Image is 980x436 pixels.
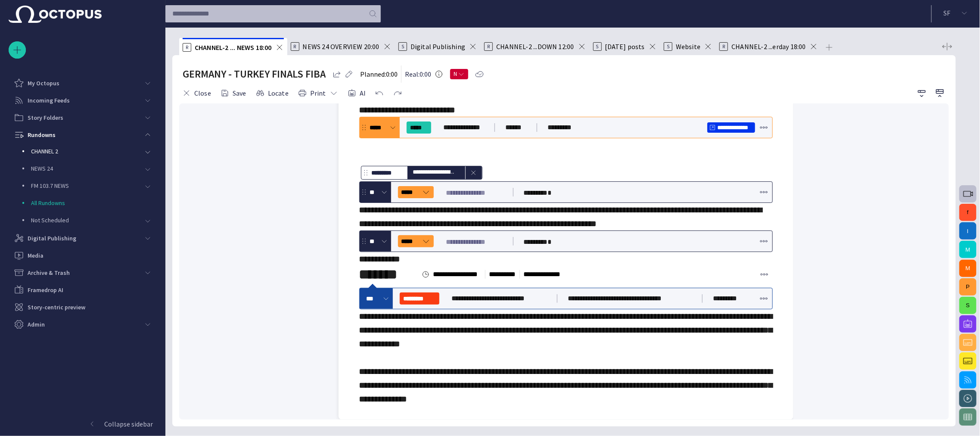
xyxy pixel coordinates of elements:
p: Planned: 0:00 [360,69,398,79]
div: RCHANNEL-2 ...DOWN 12:00 [481,38,589,55]
button: Save [218,85,249,101]
button: f [959,204,977,221]
img: Octopus News Room [9,6,102,23]
div: RCHANNEL-2 ... NEWS 18:00 [179,38,287,55]
p: Not Scheduled [31,216,139,224]
p: Digital Publishing [28,234,76,243]
button: P [959,278,977,296]
button: M [959,241,977,258]
p: R [719,42,728,51]
p: Story-centric preview [28,303,85,311]
span: N [454,70,458,78]
span: [DATE] posts [605,42,645,51]
div: SDigital Publishing [395,38,481,55]
p: CHANNEL 2 [31,147,139,156]
button: N [450,66,468,82]
button: I [959,222,977,240]
p: All Rundowns [31,199,156,207]
button: SF [937,5,975,21]
button: Locate [253,85,292,101]
span: Digital Publishing [411,42,465,51]
button: M [959,260,977,277]
span: Website [676,42,700,51]
p: Framedrop AI [28,286,63,294]
p: Archive & Trash [28,268,70,277]
p: S F [944,8,951,18]
p: Incoming Feeds [28,96,70,105]
span: NEWS 24 OVERVIEW 20:00 [303,42,380,51]
ul: main menu [9,75,156,333]
button: Print [295,85,341,101]
button: S [959,297,977,314]
div: SWebsite [660,38,716,55]
p: Real: 0:00 [405,69,431,79]
div: All Rundowns [14,195,156,212]
p: R [484,42,493,51]
p: S [398,42,407,51]
p: Rundowns [28,131,56,139]
h2: GERMANY - TURKEY FINALS FIBA [183,67,326,81]
span: CHANNEL-2 ...DOWN 12:00 [496,42,574,51]
p: Media [28,251,44,260]
div: RNEWS 24 OVERVIEW 20:00 [287,38,395,55]
button: Collapse sidebar [9,415,156,433]
div: Story-centric preview [9,299,156,316]
span: CHANNEL-2 ... NEWS 18:00 [195,43,272,52]
div: Framedrop AI [9,281,156,299]
div: S[DATE] posts [590,38,660,55]
button: AI [345,85,369,101]
p: FM 103.7 NEWS [31,181,139,190]
p: My Octopus [28,79,59,87]
span: CHANNEL-2 ...erday 18:00 [731,42,806,51]
p: R [291,42,299,51]
div: Media [9,247,156,264]
div: RCHANNEL-2 ...erday 18:00 [716,38,821,55]
p: Admin [28,320,45,329]
p: Story Folders [28,113,63,122]
p: S [664,42,672,51]
p: R [183,43,191,52]
p: NEWS 24 [31,164,139,173]
p: Collapse sidebar [104,419,153,429]
button: Close [179,85,214,101]
p: S [593,42,602,51]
